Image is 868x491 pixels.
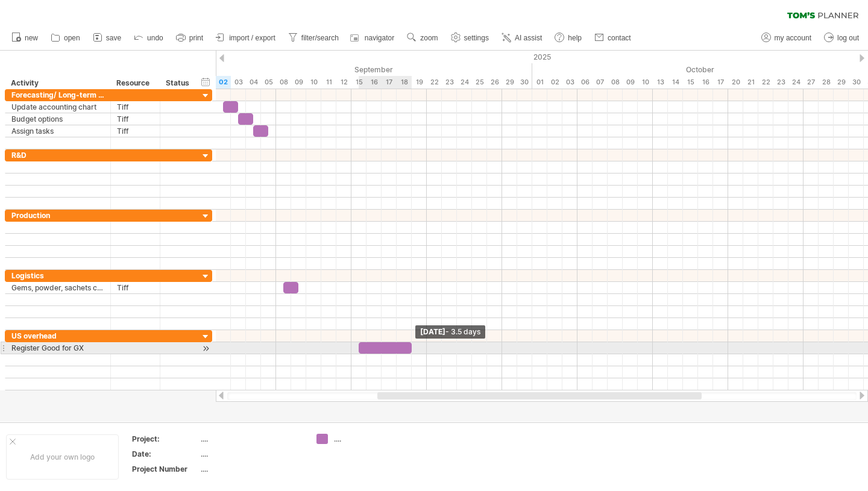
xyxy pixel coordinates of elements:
div: Budget options [11,113,104,125]
div: Monday, 8 September 2025 [276,76,291,89]
span: my account [775,34,811,42]
div: Assign tasks [11,125,104,137]
span: zoom [420,34,438,42]
div: Tuesday, 16 September 2025 [366,76,382,89]
div: Thursday, 30 October 2025 [849,76,864,89]
div: Wednesday, 15 October 2025 [683,76,698,89]
div: Date: [132,449,198,459]
a: AI assist [498,30,546,46]
div: scroll to activity [200,342,212,355]
a: my account [758,30,815,46]
div: .... [334,434,400,444]
a: save [90,30,125,46]
div: Thursday, 16 October 2025 [698,76,713,89]
a: settings [448,30,492,46]
a: log out [821,30,863,46]
div: Wednesday, 17 September 2025 [382,76,397,89]
a: print [173,30,207,46]
div: Tuesday, 7 October 2025 [593,76,608,89]
span: new [25,34,38,42]
div: Friday, 10 October 2025 [638,76,653,89]
div: Logistics [11,270,104,281]
div: September 2025 [201,63,532,76]
a: filter/search [285,30,342,46]
a: import / export [213,30,279,46]
div: Wednesday, 29 October 2025 [834,76,849,89]
div: Tuesday, 23 September 2025 [442,76,457,89]
a: new [8,30,42,46]
div: Wednesday, 22 October 2025 [758,76,773,89]
a: open [48,30,84,46]
div: Friday, 19 September 2025 [412,76,427,89]
div: Tiff [117,125,154,137]
div: Thursday, 11 September 2025 [321,76,336,89]
div: Forecasting/ Long-term planning [11,89,104,101]
div: Tuesday, 30 September 2025 [517,76,532,89]
div: .... [201,449,302,459]
div: US overhead [11,330,104,342]
span: - 3.5 days [445,327,480,336]
a: navigator [348,30,398,46]
span: open [64,34,80,42]
div: Thursday, 23 October 2025 [773,76,788,89]
span: save [106,34,121,42]
div: Monday, 29 September 2025 [502,76,517,89]
span: log out [837,34,859,42]
div: Activity [11,77,104,89]
div: ​ [283,282,298,293]
div: Thursday, 2 October 2025 [547,76,562,89]
div: Friday, 5 September 2025 [261,76,276,89]
span: filter/search [301,34,339,42]
div: [DATE] [415,325,485,339]
div: Tiff [117,101,154,113]
div: Tuesday, 2 September 2025 [216,76,231,89]
a: zoom [404,30,441,46]
a: help [552,30,585,46]
span: navigator [365,34,394,42]
div: Register Good for GX [11,342,104,354]
span: settings [464,34,489,42]
span: help [568,34,582,42]
div: Friday, 17 October 2025 [713,76,728,89]
div: Tiff [117,282,154,293]
div: Wednesday, 3 September 2025 [231,76,246,89]
div: Wednesday, 24 September 2025 [457,76,472,89]
div: Wednesday, 8 October 2025 [608,76,623,89]
div: .... [201,464,302,474]
div: Monday, 13 October 2025 [653,76,668,89]
div: Project: [132,434,198,444]
span: contact [608,34,631,42]
div: Project Number [132,464,198,474]
div: Thursday, 4 September 2025 [246,76,261,89]
a: undo [131,30,167,46]
div: Thursday, 25 September 2025 [472,76,487,89]
div: ​ [238,113,253,125]
div: Tuesday, 21 October 2025 [743,76,758,89]
div: Wednesday, 1 October 2025 [532,76,547,89]
div: Friday, 24 October 2025 [788,76,804,89]
div: Monday, 6 October 2025 [577,76,593,89]
div: Monday, 22 September 2025 [427,76,442,89]
div: Tuesday, 28 October 2025 [819,76,834,89]
div: Thursday, 18 September 2025 [397,76,412,89]
span: undo [147,34,163,42]
div: Production [11,210,104,221]
div: Friday, 3 October 2025 [562,76,577,89]
div: Tuesday, 9 September 2025 [291,76,306,89]
span: print [189,34,203,42]
div: Friday, 26 September 2025 [487,76,502,89]
div: Monday, 20 October 2025 [728,76,743,89]
div: Resource [116,77,153,89]
div: Tiff [117,113,154,125]
div: Wednesday, 10 September 2025 [306,76,321,89]
span: AI assist [515,34,542,42]
div: Status [166,77,192,89]
div: Monday, 27 October 2025 [804,76,819,89]
div: .... [201,434,302,444]
div: Monday, 15 September 2025 [351,76,366,89]
div: Gems, powder, sachets carried in? [11,282,104,293]
div: ​ [223,101,238,113]
div: R&D [11,149,104,161]
div: Thursday, 9 October 2025 [623,76,638,89]
span: import / export [229,34,275,42]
